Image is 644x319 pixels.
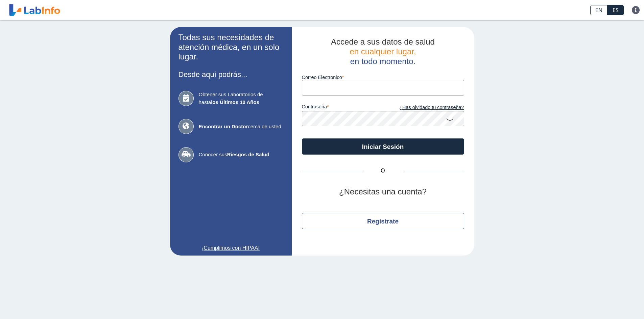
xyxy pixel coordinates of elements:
[350,47,416,56] span: en cualquier lugar,
[227,152,269,157] b: Riesgos de Salud
[211,99,259,105] b: los Últimos 10 Años
[363,167,403,175] span: O
[178,33,283,62] h2: Todas sus necesidades de atención médica, en un solo lugar.
[607,5,624,15] a: ES
[302,104,383,111] label: contraseña
[302,138,464,155] button: Iniciar Sesión
[199,91,283,106] span: Obtener sus Laboratorios de hasta
[178,244,283,252] a: ¡Cumplimos con HIPAA!
[178,70,283,79] h3: Desde aquí podrás...
[199,151,283,159] span: Conocer sus
[350,57,415,66] span: en todo momento.
[302,187,464,197] h2: ¿Necesitas una cuenta?
[383,104,464,111] a: ¿Has olvidado tu contraseña?
[302,75,464,80] label: Correo Electronico
[199,123,283,131] span: cerca de usted
[331,37,435,46] span: Accede a sus datos de salud
[199,124,248,129] b: Encontrar un Doctor
[590,5,607,15] a: EN
[302,213,464,229] button: Regístrate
